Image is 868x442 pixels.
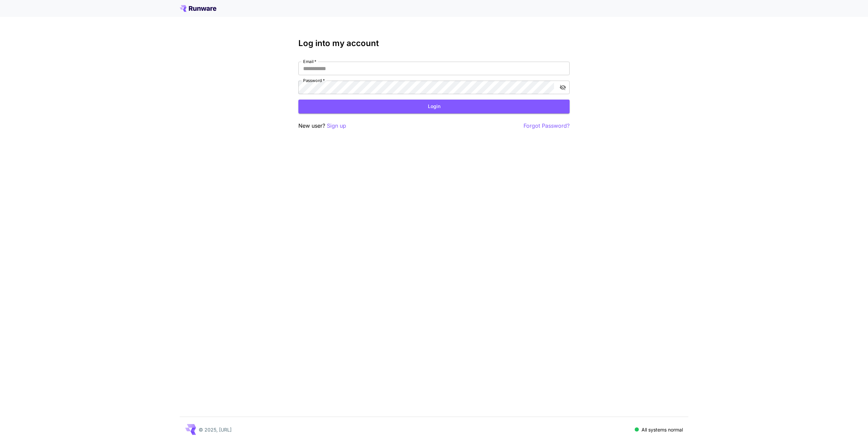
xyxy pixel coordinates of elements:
h3: Log into my account [298,39,570,48]
label: Email [303,59,316,64]
button: Sign up [327,122,346,130]
p: © 2025, [URL] [199,426,232,433]
p: All systems normal [642,426,683,433]
label: Password [303,78,325,83]
button: toggle password visibility [557,81,569,93]
button: Login [298,100,570,113]
button: Forgot Password? [524,122,570,130]
p: New user? [298,122,346,130]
